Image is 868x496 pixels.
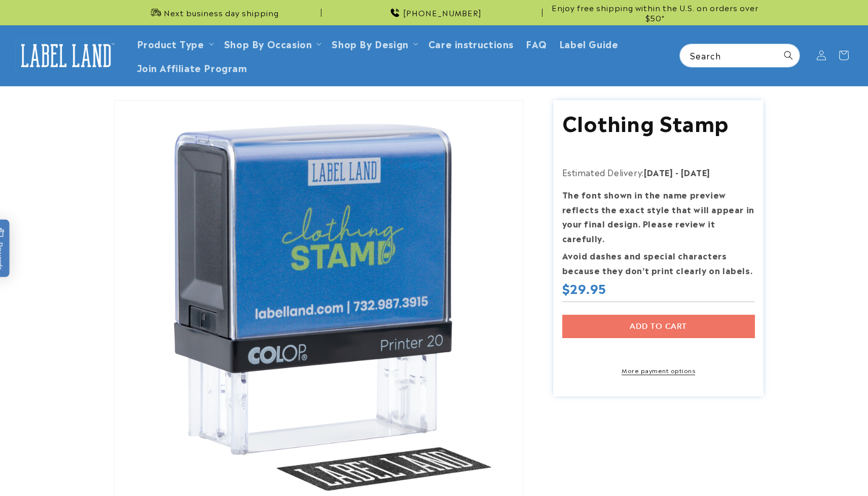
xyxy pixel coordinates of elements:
[332,37,408,50] a: Shop By Design
[644,166,673,178] strong: [DATE]
[526,38,547,49] span: FAQ
[562,280,607,296] span: $29.95
[422,31,520,55] a: Care instructions
[325,31,422,55] summary: Shop By Design
[675,166,679,178] strong: -
[562,188,754,244] strong: The font shown in the name preview reflects the exact style that will appear in your final design...
[131,31,218,55] summary: Product Type
[218,31,326,55] summary: Shop By Occasion
[403,8,482,18] span: [PHONE_NUMBER]
[562,249,753,276] strong: Avoid dashes and special characters because they don’t print clearly on labels.
[137,37,204,50] a: Product Type
[562,165,755,180] p: Estimated Delivery:
[15,40,117,71] img: Label Land
[164,8,279,18] span: Next business day shipping
[547,3,764,22] span: Enjoy free shipping within the U.S. on orders over $50*
[428,38,514,49] span: Care instructions
[137,61,247,73] span: Join Affiliate Program
[520,31,553,55] a: FAQ
[12,36,121,75] a: Label Land
[777,44,800,67] button: Search
[224,38,312,49] span: Shop By Occasion
[131,55,254,79] a: Join Affiliate Program
[562,109,755,135] h1: Clothing Stamp
[559,38,619,49] span: Label Guide
[553,31,625,55] a: Label Guide
[681,166,710,178] strong: [DATE]
[562,366,755,375] a: More payment options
